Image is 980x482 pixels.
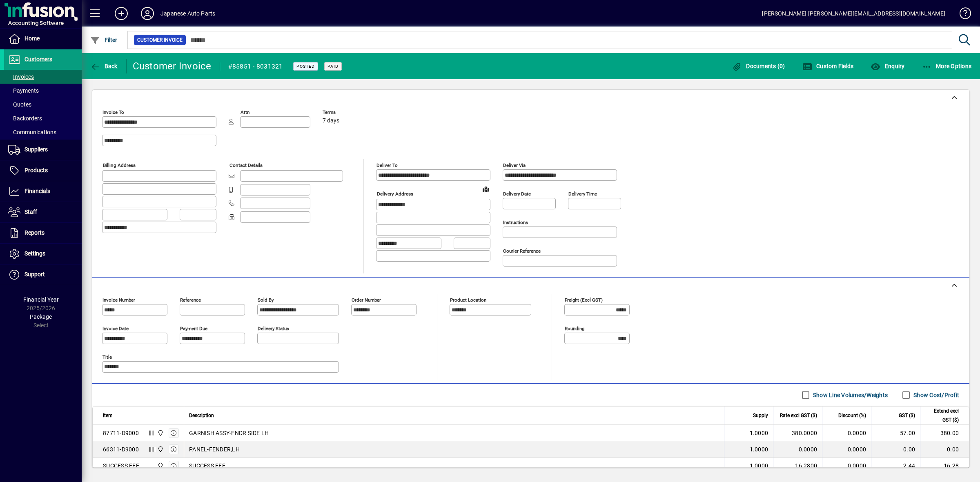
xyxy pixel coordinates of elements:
[103,429,139,437] div: 87711-D9000
[899,411,915,420] span: GST ($)
[189,411,214,420] span: Description
[352,297,381,303] mat-label: Order number
[869,59,906,73] button: Enquiry
[103,445,139,453] div: 66311-D9000
[24,167,48,173] span: Products
[4,140,82,160] a: Suppliers
[24,271,45,278] span: Support
[503,162,526,168] mat-label: Deliver via
[8,129,56,135] span: Communications
[24,209,37,215] span: Staff
[296,64,315,69] span: Posted
[8,115,42,122] span: Backorders
[4,70,82,84] a: Invoices
[88,33,120,47] button: Filter
[4,181,82,202] a: Financials
[258,297,274,303] mat-label: Sold by
[102,109,124,115] mat-label: Invoice To
[8,87,39,94] span: Payments
[920,458,969,474] td: 16.28
[180,297,201,303] mat-label: Reference
[871,63,904,69] span: Enquiry
[750,462,768,470] span: 1.0000
[327,64,339,69] span: Paid
[778,429,817,437] div: 380.0000
[189,445,240,453] span: PANEL-FENDER,LH
[925,406,959,424] span: Extend excl GST ($)
[30,313,52,320] span: Package
[323,110,372,115] span: Terms
[778,445,817,453] div: 0.0000
[920,441,969,458] td: 0.00
[753,411,768,420] span: Supply
[189,429,269,437] span: GARNISH ASSY-FNDR SIDE LH
[822,425,871,441] td: 0.0000
[4,202,82,222] a: Staff
[762,7,945,20] div: [PERSON_NAME] [PERSON_NAME][EMAIL_ADDRESS][DOMAIN_NAME]
[189,462,225,470] span: SUCCESS FEE
[90,37,118,43] span: Filter
[24,250,45,257] span: Settings
[228,60,283,73] div: #85851 - 8031321
[133,60,212,73] div: Customer Invoice
[811,391,888,399] label: Show Line Volumes/Weights
[4,111,82,125] a: Backorders
[920,59,974,73] button: More Options
[160,7,215,20] div: Japanese Auto Parts
[912,391,959,399] label: Show Cost/Profit
[102,354,112,360] mat-label: Title
[82,59,127,73] app-page-header-button: Back
[871,441,920,458] td: 0.00
[180,326,207,331] mat-label: Payment due
[732,63,785,69] span: Documents (0)
[503,191,531,197] mat-label: Delivery date
[871,458,920,474] td: 2.44
[750,429,768,437] span: 1.0000
[871,425,920,441] td: 57.00
[565,297,603,303] mat-label: Freight (excl GST)
[4,244,82,264] a: Settings
[503,248,541,254] mat-label: Courier Reference
[800,59,856,73] button: Custom Fields
[90,63,118,69] span: Back
[780,411,817,420] span: Rate excl GST ($)
[802,63,854,69] span: Custom Fields
[922,63,972,69] span: More Options
[102,297,135,303] mat-label: Invoice number
[103,411,113,420] span: Item
[4,264,82,285] a: Support
[376,162,398,168] mat-label: Deliver To
[750,445,768,453] span: 1.0000
[4,84,82,98] a: Payments
[450,297,486,303] mat-label: Product location
[155,429,165,438] span: Central
[568,191,597,197] mat-label: Delivery time
[4,29,82,49] a: Home
[920,425,969,441] td: 380.00
[258,326,289,331] mat-label: Delivery status
[822,441,871,458] td: 0.0000
[8,73,34,80] span: Invoices
[778,462,817,470] div: 16.2800
[103,462,139,470] div: SUCCESS FEE
[88,59,120,73] button: Back
[24,146,48,153] span: Suppliers
[953,2,970,28] a: Knowledge Base
[730,59,787,73] button: Documents (0)
[134,6,160,21] button: Profile
[565,326,584,331] mat-label: Rounding
[137,36,183,44] span: Customer Invoice
[155,461,165,470] span: Central
[102,326,129,331] mat-label: Invoice date
[23,296,59,303] span: Financial Year
[503,220,528,225] mat-label: Instructions
[24,188,50,194] span: Financials
[479,182,492,195] a: View on map
[4,125,82,139] a: Communications
[24,56,52,62] span: Customers
[4,223,82,243] a: Reports
[4,98,82,111] a: Quotes
[822,458,871,474] td: 0.0000
[155,445,165,454] span: Central
[838,411,866,420] span: Discount (%)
